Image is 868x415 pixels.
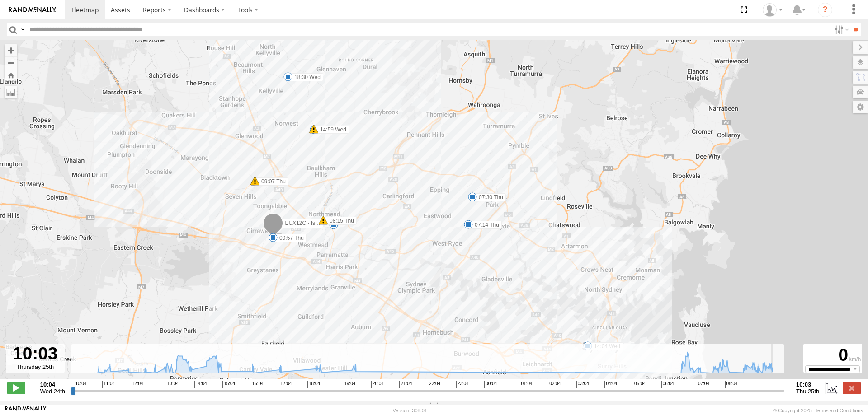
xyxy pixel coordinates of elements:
[805,345,861,365] div: 0
[314,126,349,134] label: 14:59 Wed
[5,69,17,81] button: Zoom Home
[222,381,235,388] span: 15:04
[323,217,357,225] label: 08:15 Thu
[40,388,65,395] span: Wed 24th Sep 2025
[288,73,323,81] label: 18:30 Wed
[428,381,440,388] span: 22:04
[831,23,850,36] label: Search Filter Options
[759,3,786,17] div: Tom Tozer
[853,101,868,113] label: Map Settings
[255,177,288,186] label: 09:07 Thu
[194,381,207,388] span: 14:04
[7,382,25,394] label: Play/Stop
[279,381,292,388] span: 17:04
[329,220,338,229] div: 6
[818,3,832,17] i: ?
[604,381,617,388] span: 04:04
[399,381,412,388] span: 21:04
[273,234,307,242] label: 09:57 Thu
[468,221,502,229] label: 07:14 Thu
[310,125,319,134] div: 5
[393,408,427,413] div: Version: 308.01
[633,381,646,388] span: 05:04
[796,381,819,388] strong: 10:03
[131,381,143,388] span: 12:04
[5,44,17,56] button: Zoom in
[548,381,561,388] span: 02:04
[472,193,506,201] label: 07:30 Thu
[796,388,819,395] span: Thu 25th Sep 2025
[5,56,17,69] button: Zoom out
[19,23,26,36] label: Search Query
[588,342,623,350] label: 14:04 Wed
[5,86,17,98] label: Measure
[285,220,341,226] span: EUX12C - Isuzu DMAX
[520,381,533,388] span: 01:04
[307,381,320,388] span: 18:04
[773,408,863,413] div: © Copyright 2025 -
[343,381,355,388] span: 19:04
[166,381,179,388] span: 13:04
[9,7,56,13] img: rand-logo.svg
[661,381,674,388] span: 06:04
[576,381,589,388] span: 03:04
[815,408,863,413] a: Terms and Conditions
[484,381,497,388] span: 00:04
[371,381,384,388] span: 20:04
[456,381,469,388] span: 23:04
[697,381,709,388] span: 07:04
[843,382,861,394] label: Close
[5,406,47,415] a: Visit our Website
[102,381,115,388] span: 11:04
[251,381,264,388] span: 16:04
[74,381,86,388] span: 10:04
[725,381,738,388] span: 08:04
[40,381,65,388] strong: 10:04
